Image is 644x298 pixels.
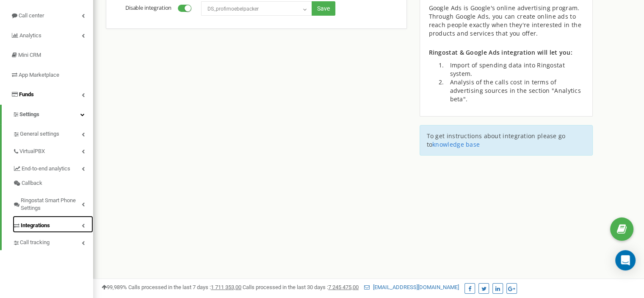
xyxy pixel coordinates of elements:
span: End-to-end analytics [22,165,70,173]
a: End-to-end analytics [13,159,93,176]
u: 1 711 353,00 [211,284,241,290]
span: 99,989% [102,284,127,290]
span: Callback [22,179,42,187]
span: Mini CRM [18,52,41,58]
a: VirtualPBX [13,142,93,159]
span: VirtualPBX [19,148,45,156]
a: knowledge base [432,140,480,148]
a: Ringostat Smart Phone Settings [13,191,93,216]
div: Open Intercom Messenger [615,250,636,270]
div: Google Ads is Google's online advertising program. Through Google Ads, you can create online ads ... [428,4,584,38]
a: Callback [13,176,93,191]
span: Ringostat Smart Phone Settings [21,197,82,212]
span: DS_profimoebelpacker [201,1,312,16]
a: General settings [13,124,93,142]
span: Calls processed in the last 30 days : [243,284,359,290]
span: General settings [20,130,59,138]
a: Integrations [13,216,93,233]
span: App Marketplace [19,72,59,78]
button: Save [312,1,335,16]
span: Analytics [19,32,41,39]
a: Settings [2,105,93,125]
span: Calls processed in the last 7 days : [128,284,241,290]
a: Call tracking [13,233,93,250]
p: To get instructions about integration please go to [426,132,586,149]
span: Call tracking [20,239,50,247]
span: Settings [19,111,39,117]
a: [EMAIL_ADDRESS][DOMAIN_NAME] [364,284,459,290]
p: Ringostat & Google Ads integration will let you: [428,48,584,57]
li: Import of spending data into Ringostat system. [445,61,584,78]
li: Analysis of the calls cost in terms of advertising sources in the section "Analytics beta". [445,78,584,103]
label: Disable integration [125,4,196,12]
span: Call center [19,12,44,19]
span: Funds [19,91,34,97]
u: 7 245 475,00 [328,284,359,290]
span: DS_profimoebelpacker [204,3,309,15]
span: Integrations [21,222,50,230]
